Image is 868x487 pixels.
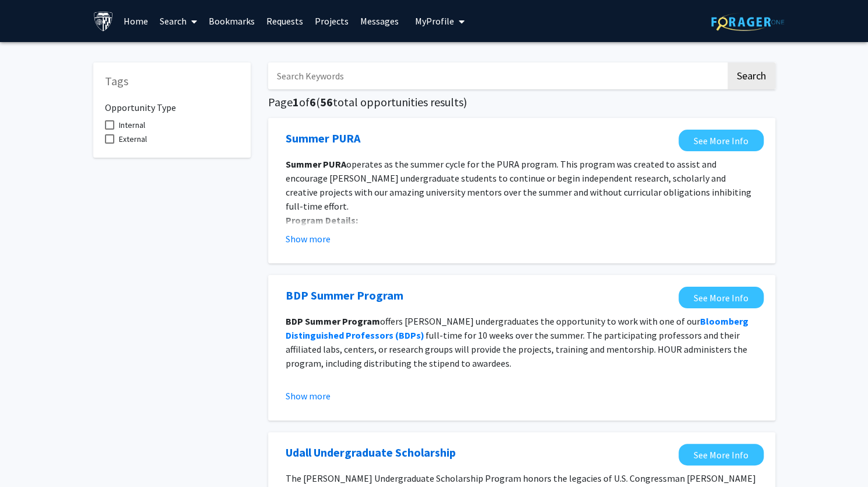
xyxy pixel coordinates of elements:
span: operates as the summer cycle for the PURA program. This program was created to assist and encoura... [286,158,751,212]
button: Show more [286,389,331,403]
a: Opens in a new tab [679,287,764,308]
iframe: Chat [9,434,50,478]
button: Search [728,62,775,89]
a: Search [154,1,203,41]
a: Bookmarks [203,1,261,41]
h6: Opportunity Type [105,93,239,113]
span: 56 [320,95,333,109]
a: Projects [309,1,354,41]
p: offers [PERSON_NAME] undergraduates the opportunity to work with one of our full-time for 10 week... [286,314,758,370]
a: Opens in a new tab [286,444,456,461]
a: Home [118,1,154,41]
h5: Page of ( total opportunities results) [268,95,775,109]
h5: Tags [105,74,239,88]
span: 1 [293,95,299,109]
span: External [119,132,147,146]
img: ForagerOne Logo [711,13,784,31]
a: Requests [261,1,309,41]
a: Opens in a new tab [286,287,403,304]
strong: Summer PURA [286,158,346,170]
strong: BDP Summer Program [286,315,380,327]
span: 6 [310,95,316,109]
img: Johns Hopkins University Logo [93,11,114,32]
a: Opens in a new tab [679,444,764,465]
span: My Profile [415,15,454,27]
a: Opens in a new tab [679,130,764,151]
span: Internal [119,118,145,132]
input: Search Keywords [268,62,726,89]
a: Messages [354,1,405,41]
strong: Program Details: [286,214,358,226]
button: Show more [286,232,331,246]
a: Opens in a new tab [286,130,360,147]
